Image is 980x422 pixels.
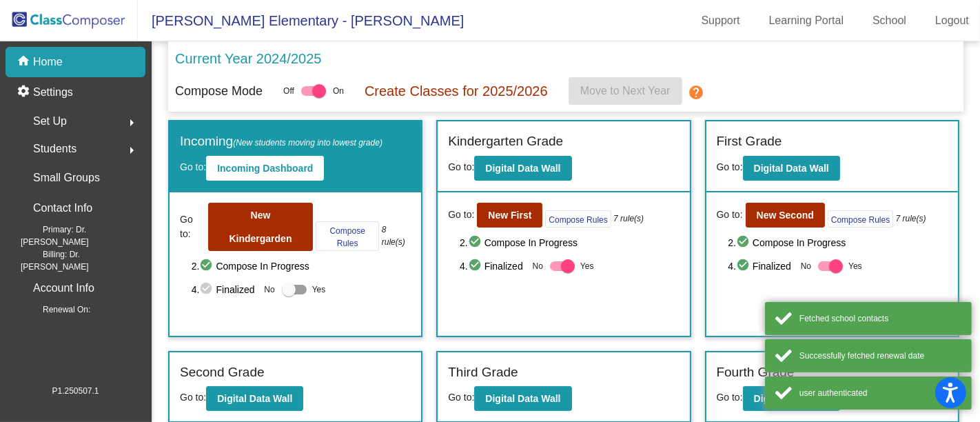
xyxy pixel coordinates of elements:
span: 4. Finalized [728,258,794,274]
b: New Second [757,210,814,221]
span: No [533,260,543,272]
button: Move to Next Year [569,77,682,105]
mat-icon: check_circle [736,258,753,274]
button: Digital Data Wall [743,386,840,411]
b: New Kindergarden [229,210,292,244]
mat-icon: settings [17,84,33,101]
mat-icon: check_circle [199,281,216,298]
span: 2. Compose In Progress [460,234,680,251]
span: Yes [312,281,326,298]
p: Small Groups [33,168,100,188]
b: Incoming Dashboard [217,163,313,174]
span: Primary: Dr. [PERSON_NAME] [21,223,145,248]
button: New First [477,203,542,228]
p: Home [33,54,63,70]
mat-icon: help [688,84,704,101]
span: Go to: [717,161,743,172]
label: First Grade [717,132,782,152]
mat-icon: check_circle [736,234,753,251]
label: Second Grade [180,363,265,383]
p: Contact Info [33,199,92,218]
span: 4. Finalized [460,258,526,274]
button: Incoming Dashboard [206,156,324,181]
span: On [333,85,344,97]
button: Compose Rules [545,210,611,228]
span: Go to: [180,161,206,172]
span: Go to: [717,208,743,222]
div: user authenticated [799,387,961,399]
b: Digital Data Wall [217,393,292,404]
mat-icon: arrow_right [123,142,140,159]
mat-icon: home [17,54,33,70]
b: Digital Data Wall [754,163,829,174]
span: 4. Finalized [192,281,258,298]
mat-icon: check_circle [199,258,216,274]
b: Digital Data Wall [485,393,560,404]
span: No [801,260,811,272]
a: Support [691,10,751,32]
span: Go to: [448,161,474,172]
span: Set Up [33,112,67,131]
a: School [861,10,917,32]
button: Digital Data Wall [206,386,303,411]
i: 8 rule(s) [382,223,411,248]
mat-icon: check_circle [468,258,484,274]
label: Incoming [180,132,382,152]
mat-icon: check_circle [468,234,484,251]
span: (New students moving into lowest grade) [233,138,382,148]
i: 7 rule(s) [613,212,644,225]
p: Settings [33,84,73,101]
b: Digital Data Wall [754,393,829,404]
span: No [264,283,274,296]
span: Yes [848,258,862,274]
mat-icon: arrow_right [123,114,140,131]
div: Fetched school contacts [799,312,961,325]
label: Fourth Grade [717,363,795,383]
a: Learning Portal [758,10,855,32]
button: Digital Data Wall [474,386,571,411]
label: Kindergarten Grade [448,132,563,152]
span: Students [33,139,76,159]
span: Go to: [180,212,205,241]
button: New Kindergarden [208,203,313,251]
label: Third Grade [448,363,518,383]
span: 2. Compose In Progress [728,234,948,251]
button: Compose Rules [316,221,379,251]
p: Current Year 2024/2025 [175,48,321,69]
div: Successfully fetched renewal date [799,350,961,362]
p: Account Info [33,279,94,298]
span: Go to: [180,392,206,403]
p: Create Classes for 2025/2026 [365,81,548,101]
span: Move to Next Year [580,85,671,97]
p: Compose Mode [175,82,263,101]
a: Logout [924,10,980,32]
button: Compose Rules [828,210,893,228]
span: Renewal On: [21,303,90,316]
button: Digital Data Wall [474,156,571,181]
span: [PERSON_NAME] Elementary - [PERSON_NAME] [138,10,464,32]
span: Go to: [448,392,474,403]
span: Off [283,85,294,97]
span: Yes [580,258,594,274]
span: Go to: [448,208,474,222]
button: Digital Data Wall [743,156,840,181]
b: Digital Data Wall [485,163,560,174]
span: 2. Compose In Progress [192,258,411,274]
i: 7 rule(s) [896,212,926,225]
span: Billing: Dr. [PERSON_NAME] [21,248,145,273]
span: Go to: [717,392,743,403]
b: New First [488,210,531,221]
button: New Second [746,203,825,228]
